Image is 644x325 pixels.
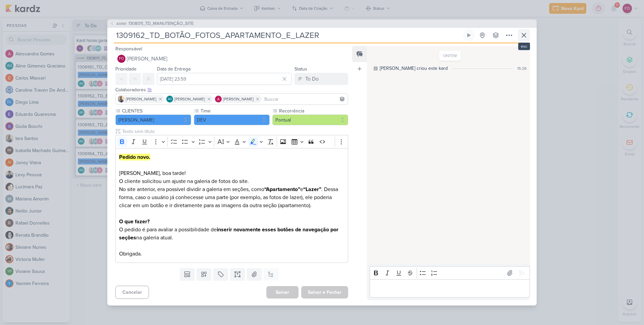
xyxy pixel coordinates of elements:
span: [PERSON_NAME] [126,96,156,102]
label: Prioridade [115,66,137,72]
img: Iara Santos [118,96,124,102]
div: Colaboradores [115,86,348,93]
div: Editor toolbar [115,135,348,148]
div: 15:26 [517,65,527,72]
p: No site anterior, era possível dividir a galeria em seções, como e . Dessa forma, caso o usuário ... [119,185,344,210]
div: Aline Gimenez Graciano [166,96,173,102]
input: Buscar [263,95,346,103]
label: Responsável [115,46,142,52]
button: To Do [294,73,348,85]
div: Editor toolbar [370,266,530,279]
label: Data de Entrega [157,66,191,72]
label: Recorrência [278,107,348,114]
span: [PERSON_NAME] [127,55,167,63]
input: Select a date [157,73,292,85]
div: Editor editing area: main [115,148,348,263]
span: 1308011_TD_MANUTENÇÃO_SITE [128,20,194,27]
strong: inserir novamente esses botões de navegação por seções [119,226,338,241]
button: Pontual [272,114,348,125]
button: Cancelar [115,286,149,299]
button: [PERSON_NAME] [115,114,191,125]
p: O pedido é para avaliar a possibilidade de na galeria atual. [119,226,344,250]
div: Editor editing area: main [370,279,530,298]
span: [PERSON_NAME] [174,96,205,102]
p: Obrigada. [119,250,344,258]
input: Texto sem título [121,128,348,135]
div: [PERSON_NAME] criou este kard [380,65,448,72]
input: Kard Sem Título [114,29,462,41]
span: AG481 [115,21,127,26]
div: To Do [305,75,319,83]
label: Status [294,66,307,72]
strong: “Lazer” [303,186,321,193]
img: Alessandra Gomes [215,96,222,102]
span: [PERSON_NAME] [223,96,254,102]
div: Fabio Oliveira [117,55,125,63]
button: AG481 1308011_TD_MANUTENÇÃO_SITE [110,20,194,27]
button: FO [PERSON_NAME] [115,53,348,65]
strong: Pedido novo. [119,154,150,160]
button: DEV [194,114,270,125]
strong: “Apartamento” [264,186,300,193]
div: esc [518,43,530,50]
div: Ligar relógio [466,33,472,38]
label: CLIENTES [121,107,191,114]
p: AG [168,98,172,101]
p: FO [119,57,124,61]
p: [PERSON_NAME], boa tarde! O cliente solicitou um ajuste na galeria de fotos do site. [119,153,344,185]
label: Time [200,107,270,114]
strong: O que fazer? [119,218,150,225]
